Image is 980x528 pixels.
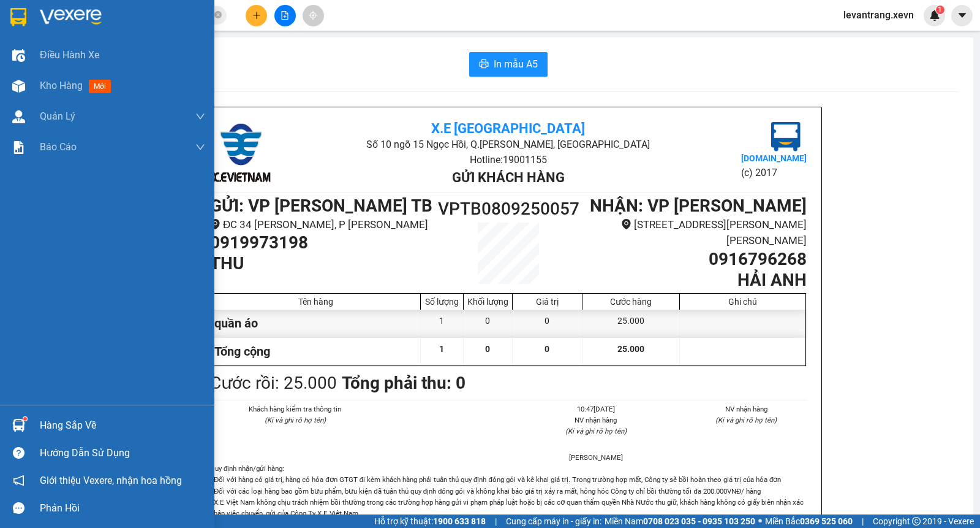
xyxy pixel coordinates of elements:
[214,11,222,18] span: close-circle
[424,297,460,307] div: Số lượng
[309,137,707,152] li: Số 10 ngõ 15 Ngọc Hồi, Q.[PERSON_NAME], [GEOGRAPHIC_DATA]
[590,196,807,216] b: NHẬN : VP [PERSON_NAME]
[535,404,657,415] li: 10:47[DATE]
[433,516,486,526] strong: 1900 633 818
[800,516,853,526] strong: 0369 525 060
[516,297,579,307] div: Giá trị
[210,232,434,253] h1: 0919973198
[214,344,270,359] span: Tổng cộng
[374,515,486,528] span: Hỗ trợ kỹ thuật:
[535,452,657,463] li: [PERSON_NAME]
[15,15,77,77] img: logo.jpg
[265,416,326,424] i: (Kí và ghi rõ họ tên)
[715,416,777,424] i: (Kí và ghi rõ họ tên)
[583,270,807,291] h1: HẢI ANH
[929,10,940,21] img: icon-new-feature
[214,10,222,21] span: close-circle
[565,427,627,435] i: (Kí và ghi rõ họ tên)
[535,415,657,426] li: NV nhận hàng
[40,473,182,488] span: Giới thiệu Vexere, nhận hoa hồng
[40,109,75,124] span: Quản Lý
[15,89,213,109] b: GỬI : VP [PERSON_NAME]
[210,216,434,233] li: ĐC 34 [PERSON_NAME], P [PERSON_NAME]
[303,5,324,26] button: aim
[758,519,762,524] span: ⚪️
[252,11,261,20] span: plus
[214,297,417,307] div: Tên hàng
[211,310,421,337] div: quần áo
[40,444,205,462] div: Hướng dẫn sử dụng
[210,219,221,229] span: environment
[741,165,807,180] li: (c) 2017
[513,310,582,337] div: 0
[246,5,267,26] button: plus
[621,219,631,229] span: environment
[40,47,99,63] span: Điều hành xe
[545,344,549,354] span: 0
[479,59,489,71] span: printer
[40,416,205,435] div: Hàng sắp về
[431,121,585,136] b: X.E [GEOGRAPHIC_DATA]
[452,170,565,185] b: Gửi khách hàng
[464,310,513,337] div: 0
[495,515,497,528] span: |
[12,419,25,432] img: warehouse-icon
[13,502,24,514] span: message
[89,80,111,93] span: mới
[938,6,942,14] span: 1
[683,297,802,307] div: Ghi chú
[951,5,973,26] button: caret-down
[210,122,271,183] img: logo.jpg
[936,6,944,14] sup: 1
[834,7,924,23] span: levantrang.xevn
[434,196,583,223] h1: VPTB0809250057
[617,344,644,354] span: 25.000
[586,297,676,307] div: Cước hàng
[12,141,25,154] img: solution-icon
[912,517,921,526] span: copyright
[583,216,807,249] li: [STREET_ADDRESS][PERSON_NAME][PERSON_NAME]
[40,139,77,155] span: Báo cáo
[23,417,27,421] sup: 1
[605,515,755,528] span: Miền Nam
[195,142,205,152] span: down
[210,253,434,274] h1: THU
[506,515,601,528] span: Cung cấp máy in - giấy in:
[862,515,864,528] span: |
[40,80,83,91] span: Kho hàng
[467,297,509,307] div: Khối lượng
[309,152,707,167] li: Hotline: 19001155
[957,10,968,21] span: caret-down
[494,56,538,72] span: In mẫu A5
[40,499,205,518] div: Phản hồi
[115,45,512,61] li: Hotline: 19001155
[582,310,680,337] div: 25.000
[583,249,807,270] h1: 0916796268
[686,404,807,415] li: NV nhận hàng
[741,153,807,163] b: [DOMAIN_NAME]
[13,447,24,459] span: question-circle
[210,196,432,216] b: GỬI : VP [PERSON_NAME] TB
[342,373,466,393] b: Tổng phải thu: 0
[195,112,205,121] span: down
[274,5,296,26] button: file-add
[10,8,26,26] img: logo-vxr
[469,52,548,77] button: printerIn mẫu A5
[765,515,853,528] span: Miền Bắc
[210,370,337,397] div: Cước rồi : 25.000
[309,11,317,20] span: aim
[643,516,755,526] strong: 0708 023 035 - 0935 103 250
[281,11,289,20] span: file-add
[421,310,464,337] div: 1
[12,110,25,123] img: warehouse-icon
[771,122,801,151] img: logo.jpg
[12,49,25,62] img: warehouse-icon
[485,344,490,354] span: 0
[12,80,25,93] img: warehouse-icon
[439,344,444,354] span: 1
[235,404,356,415] li: Khách hàng kiểm tra thông tin
[13,475,24,486] span: notification
[115,30,512,45] li: Số 10 ngõ 15 Ngọc Hồi, Q.[PERSON_NAME], [GEOGRAPHIC_DATA]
